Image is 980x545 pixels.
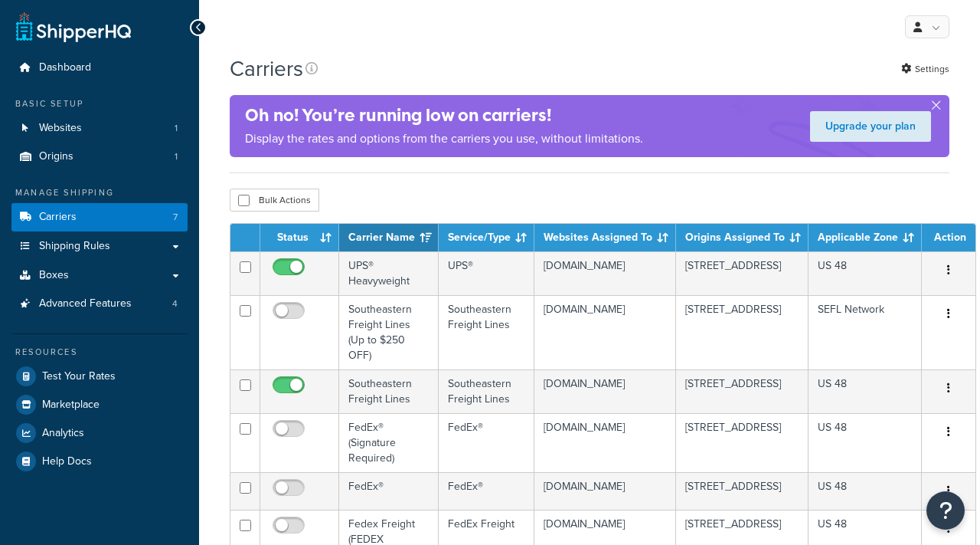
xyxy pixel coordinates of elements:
a: Test Your Rates [11,363,188,390]
td: [STREET_ADDRESS] [676,413,808,472]
div: Basic Setup [11,97,188,110]
span: Marketplace [42,399,100,412]
a: Boxes [11,261,188,290]
a: Shipping Rules [11,232,188,261]
th: Applicable Zone: activate to sort column ascending [808,224,922,251]
th: Websites Assigned To: activate to sort column ascending [534,224,676,251]
th: Service/Type: activate to sort column ascending [439,224,534,251]
td: [STREET_ADDRESS] [676,295,808,369]
td: FedEx® [339,472,439,510]
h1: Carriers [230,54,303,84]
th: Action [922,224,975,251]
div: Manage Shipping [11,186,188,199]
a: Analytics [11,419,188,447]
span: Help Docs [42,455,92,468]
span: Analytics [42,427,84,440]
td: US 48 [808,472,922,510]
td: [STREET_ADDRESS] [676,251,808,295]
a: Marketplace [11,391,188,419]
p: Display the rates and options from the carriers you use, without limitations. [245,128,643,149]
td: FedEx® [439,413,534,472]
a: Dashboard [11,54,188,82]
button: Open Resource Center [926,491,965,530]
span: Test Your Rates [42,370,116,383]
td: UPS® [439,251,534,295]
a: Origins 1 [11,143,188,171]
span: Carriers [39,211,77,224]
td: [STREET_ADDRESS] [676,472,808,510]
a: Websites 1 [11,114,188,143]
a: Settings [901,58,949,80]
th: Carrier Name: activate to sort column ascending [339,224,439,251]
td: SEFL Network [808,295,922,369]
li: Advanced Features [11,290,188,318]
td: US 48 [808,369,922,413]
span: Websites [39,122,82,135]
li: Origins [11,143,188,171]
td: US 48 [808,251,922,295]
a: Carriers 7 [11,203,188,231]
td: Southeastern Freight Lines (Up to $250 OFF) [339,295,439,369]
td: Southeastern Freight Lines [439,295,534,369]
span: Boxes [39,269,69,282]
li: Carriers [11,203,188,231]
a: ShipperHQ Home [16,11,131,42]
th: Status: activate to sort column ascending [260,224,339,251]
span: 1 [175,150,178,163]
a: Advanced Features 4 [11,290,188,318]
h4: Oh no! You’re running low on carriers! [245,103,643,128]
span: 1 [175,122,178,135]
div: Resources [11,346,188,359]
td: [DOMAIN_NAME] [534,472,676,510]
span: 7 [173,211,178,224]
button: Bulk Actions [230,189,319,212]
span: Shipping Rules [39,240,110,253]
td: US 48 [808,413,922,472]
td: Southeastern Freight Lines [339,369,439,413]
td: [DOMAIN_NAME] [534,295,676,369]
td: FedEx® (Signature Required) [339,413,439,472]
li: Websites [11,114,188,143]
td: [DOMAIN_NAME] [534,251,676,295]
td: [DOMAIN_NAME] [534,369,676,413]
span: Origins [39,150,73,163]
span: 4 [172,297,178,310]
th: Origins Assigned To: activate to sort column ascending [676,224,808,251]
a: Help Docs [11,448,188,475]
td: Southeastern Freight Lines [439,369,534,413]
td: [STREET_ADDRESS] [676,369,808,413]
td: FedEx® [439,472,534,510]
span: Dashboard [39,61,91,74]
td: UPS® Heavyweight [339,251,439,295]
span: Advanced Features [39,297,132,310]
a: Upgrade your plan [810,111,931,142]
td: [DOMAIN_NAME] [534,413,676,472]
